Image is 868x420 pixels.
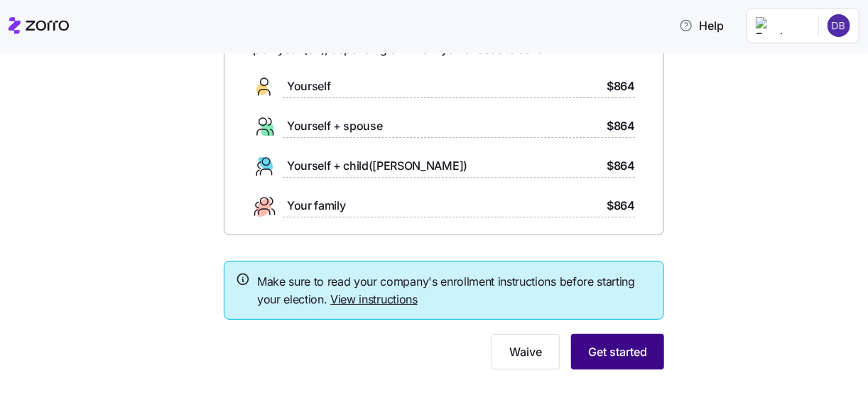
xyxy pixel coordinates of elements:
[287,77,330,95] span: Yourself
[668,11,735,40] button: Help
[571,334,664,370] button: Get started
[607,157,635,175] span: $864
[607,117,635,135] span: $864
[257,273,652,308] span: Make sure to read your company's enrollment instructions before starting your election.
[330,292,418,306] a: View instructions
[828,14,850,37] img: 37d1c8bca02a3dd4de50dc2d5f3d2fab
[287,157,467,175] span: Yourself + child([PERSON_NAME])
[607,197,635,215] span: $864
[679,17,724,34] span: Help
[509,343,542,360] span: Waive
[492,334,560,370] button: Waive
[287,117,383,135] span: Yourself + spouse
[607,77,635,95] span: $864
[287,197,345,215] span: Your family
[756,17,807,34] img: Employer logo
[588,343,647,360] span: Get started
